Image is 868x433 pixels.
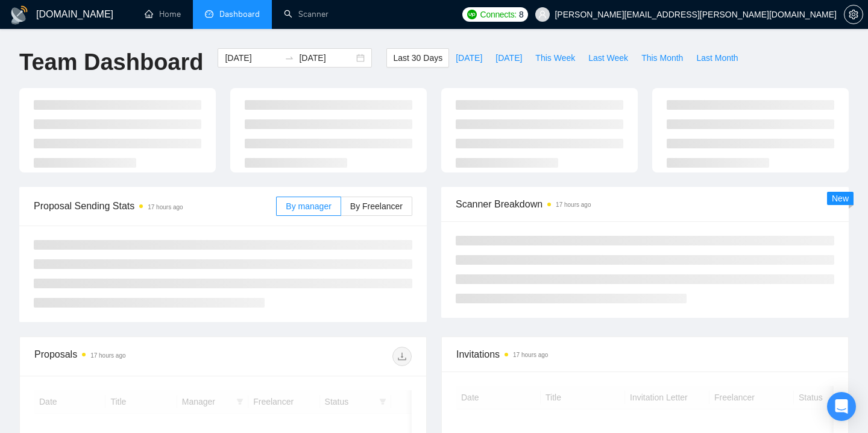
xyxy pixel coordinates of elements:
[513,352,548,358] time: 17 hours ago
[519,8,524,21] span: 8
[538,10,547,19] span: user
[34,347,223,366] div: Proposals
[145,9,181,19] a: homeHome
[285,53,294,63] span: swap-right
[696,51,738,65] span: Last Month
[529,48,582,68] button: This Week
[641,51,683,65] span: This Month
[286,201,331,211] span: By manager
[205,10,213,18] span: dashboard
[844,5,863,24] button: setting
[582,48,635,68] button: Last Week
[285,53,294,63] span: to
[456,197,834,212] span: Scanner Breakdown
[148,204,183,210] time: 17 hours ago
[90,352,125,359] time: 17 hours ago
[832,194,849,203] span: New
[299,51,354,65] input: End date
[19,48,203,77] h1: Team Dashboard
[467,10,477,19] img: upwork-logo.png
[535,51,575,65] span: This Week
[225,51,280,65] input: Start date
[489,48,529,68] button: [DATE]
[556,201,591,208] time: 17 hours ago
[844,10,863,19] a: setting
[449,48,489,68] button: [DATE]
[350,201,403,211] span: By Freelancer
[635,48,690,68] button: This Month
[588,51,628,65] span: Last Week
[690,48,744,68] button: Last Month
[34,198,276,213] span: Proposal Sending Stats
[844,10,863,19] span: setting
[495,51,522,65] span: [DATE]
[284,9,329,19] a: searchScanner
[10,5,29,25] img: logo
[393,51,442,65] span: Last 30 Days
[827,392,856,421] div: Open Intercom Messenger
[219,9,260,19] span: Dashboard
[386,48,449,68] button: Last 30 Days
[480,8,517,21] span: Connects:
[456,347,834,362] span: Invitations
[456,51,482,65] span: [DATE]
